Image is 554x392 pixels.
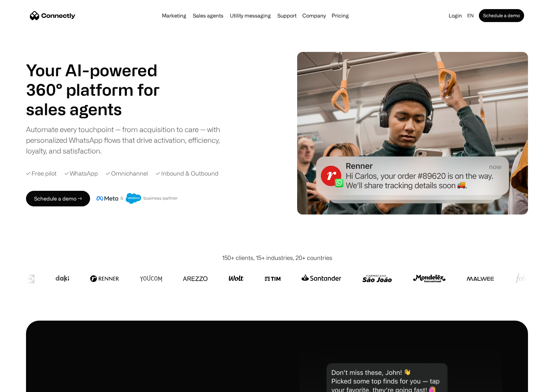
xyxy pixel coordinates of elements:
h1: sales agents [26,99,176,119]
aside: Language selected: English [7,380,39,390]
a: home [30,11,75,20]
div: en [465,11,478,20]
h1: Your AI-powered 360° platform for [26,60,176,99]
div: ✓ Omnichannel [106,169,148,178]
a: Marketing [159,13,189,18]
div: 150+ clients, 15+ industries, 20+ countries [222,253,332,262]
div: Company [300,11,328,20]
img: Meta and Salesforce business partner badge. [97,193,178,204]
a: Support [275,13,299,18]
a: Utility messaging [227,13,273,18]
div: ✓ Inbound & Outbound [156,169,218,178]
div: 1 of 4 [26,99,176,119]
a: Login [446,11,465,20]
a: Sales agents [190,13,226,18]
ul: Language list [13,381,39,390]
a: Schedule a demo → [26,191,90,206]
div: ✓ WhatsApp [64,169,98,178]
div: carousel [26,99,176,119]
a: Schedule a demo [479,9,524,22]
div: Automate every touchpoint — from acquisition to care — with personalized WhatsApp flows that driv... [26,124,231,156]
div: ✓ Free pilot [26,169,57,178]
div: Company [302,11,326,20]
a: Pricing [329,13,351,18]
div: en [467,11,474,20]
